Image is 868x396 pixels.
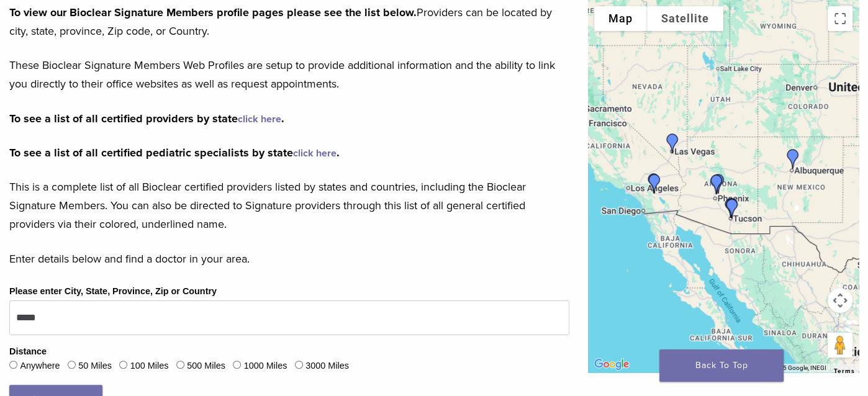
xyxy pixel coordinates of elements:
[9,112,284,125] strong: To see a list of all certified providers by state .
[640,169,669,199] div: Dr. Assal Aslani
[20,359,60,373] label: Anywhere
[244,359,287,373] label: 1000 Miles
[639,168,669,198] div: Dr. Rod Strober
[717,193,747,223] div: Dr. Lenny Arias
[9,56,569,93] p: These Bioclear Signature Members Web Profiles are setup to provide additional information and the...
[647,6,723,31] button: Show satellite imagery
[78,359,112,373] label: 50 Miles
[702,169,731,199] div: Dr. Greg Libby
[293,147,337,160] a: click here
[717,194,747,223] div: DR. Brian Mitchell
[828,288,852,313] button: Map camera controls
[834,367,855,375] a: Terms
[9,345,47,359] legend: Distance
[9,146,340,160] strong: To see a list of all certified pediatric specialists by state .
[130,359,169,373] label: 100 Miles
[778,144,808,174] div: Dr. Chelsea Gonzales & Jeniffer Segura EFDA
[658,128,687,158] div: Dr. Han-Tae Choi
[9,285,217,299] label: Please enter City, State, Province, Zip or Country
[703,169,733,199] div: Dr. Sara Vizcarra
[238,113,281,125] a: click here
[828,333,852,358] button: Drag Pegman onto the map to open Street View
[591,356,632,372] img: Google
[9,3,569,40] p: Providers can be located by city, state, province, Zip code, or Country.
[9,250,569,268] p: Enter details below and find a doctor in your area.
[828,6,852,31] button: Toggle fullscreen view
[187,359,225,373] label: 500 Miles
[591,356,632,372] a: Open this area in Google Maps (opens a new window)
[594,6,647,31] button: Show street map
[716,193,746,223] div: Dr. Sara Garcia
[9,6,417,19] strong: To view our Bioclear Signature Members profile pages please see the list below.
[659,349,784,382] a: Back To Top
[9,178,569,233] p: This is a complete list of all Bioclear certified providers listed by states and countries, inclu...
[305,359,349,373] label: 3000 Miles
